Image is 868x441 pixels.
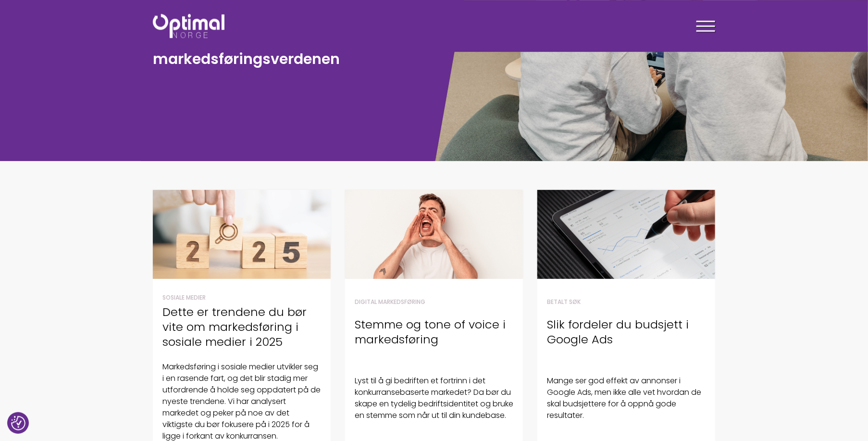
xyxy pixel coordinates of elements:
[355,317,513,347] h4: Stemme og tone of voice i markedsføring
[547,317,706,347] h4: Slik fordeler du budsjett i Google Ads
[162,293,321,302] li: Sosiale medier
[153,190,331,279] img: trender sosiale medier 2025
[355,298,513,306] li: Digital markedsføring
[547,298,706,306] li: Betalt søk
[547,375,706,421] p: Mange ser god effekt av annonser i Google Ads, men ikke alle vet hvordan de skal budsjettere for ...
[11,416,25,430] button: Samtykkepreferanser
[153,14,224,38] img: Optimal Norge
[11,416,25,430] img: Revisit consent button
[162,304,321,350] h4: Dette er trendene du bør vite om markedsføring i sosiale medier i 2025
[345,190,523,279] img: Tone of voice markedsføring
[537,190,715,279] img: Budsjett Google Ads
[153,12,429,68] h1: Artikler for deg som vil følge med på hva som rører seg i markedsføringsverdenen
[355,375,513,421] p: Lyst til å gi bedriften et fortrinn i det konkurransebaserte markedet? Da bør du skape en tydelig...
